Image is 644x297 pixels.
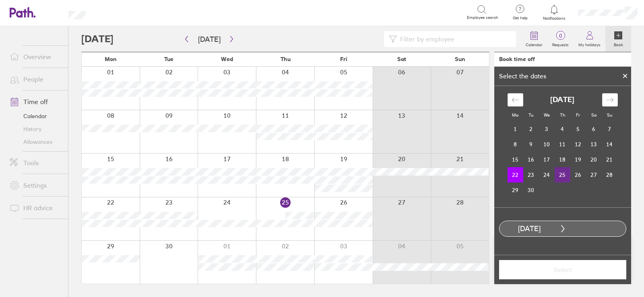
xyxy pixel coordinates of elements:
[602,121,617,137] td: Choose Sunday, September 7, 2025 as your check-out date. It’s available.
[523,137,539,152] td: Choose Tuesday, September 9, 2025 as your check-out date. It’s available.
[541,4,568,21] a: Notifications
[105,56,117,62] span: Mon
[221,56,233,62] span: Wed
[508,121,523,137] td: Choose Monday, September 1, 2025 as your check-out date. It’s available.
[521,40,547,47] label: Calendar
[467,15,498,20] span: Employee search
[555,167,570,182] td: Choose Thursday, September 25, 2025 as your check-out date. It’s available.
[550,96,574,104] strong: [DATE]
[3,123,68,135] a: History
[586,152,602,167] td: Choose Saturday, September 20, 2025 as your check-out date. It’s available.
[539,137,555,152] td: Choose Wednesday, September 10, 2025 as your check-out date. It’s available.
[499,260,626,279] button: Select
[508,152,523,167] td: Choose Monday, September 15, 2025 as your check-out date. It’s available.
[499,86,627,207] div: Calendar
[523,152,539,167] td: Choose Tuesday, September 16, 2025 as your check-out date. It’s available.
[547,40,574,47] label: Requests
[192,33,227,46] button: [DATE]
[508,137,523,152] td: Choose Monday, September 8, 2025 as your check-out date. It’s available.
[570,152,586,167] td: Choose Friday, September 19, 2025 as your check-out date. It’s available.
[586,121,602,137] td: Choose Saturday, September 6, 2025 as your check-out date. It’s available.
[508,167,523,182] td: Selected as start date. Monday, September 22, 2025
[576,112,580,118] small: Fr
[602,93,618,107] div: Move forward to switch to the next month.
[570,167,586,182] td: Choose Friday, September 26, 2025 as your check-out date. It’s available.
[3,94,68,110] a: Time off
[605,26,631,52] a: Book
[528,112,533,118] small: Tu
[508,93,523,107] div: Move backward to switch to the previous month.
[340,56,347,62] span: Fri
[512,112,518,118] small: Mo
[505,266,621,273] span: Select
[547,26,574,52] a: 0Requests
[397,56,406,62] span: Sat
[574,40,605,47] label: My holidays
[164,56,173,62] span: Tue
[539,167,555,182] td: Choose Wednesday, September 24, 2025 as your check-out date. It’s available.
[523,121,539,137] td: Choose Tuesday, September 2, 2025 as your check-out date. It’s available.
[521,26,547,52] a: Calendar
[555,121,570,137] td: Choose Thursday, September 4, 2025 as your check-out date. It’s available.
[607,112,612,118] small: Su
[609,40,628,47] label: Book
[3,200,68,216] a: HR advice
[3,135,68,148] a: Allowances
[3,155,68,171] a: Tools
[547,33,574,39] span: 0
[541,16,568,21] span: Notifications
[539,152,555,167] td: Choose Wednesday, September 17, 2025 as your check-out date. It’s available.
[539,121,555,137] td: Choose Wednesday, September 3, 2025 as your check-out date. It’s available.
[574,26,605,52] a: My holidays
[555,137,570,152] td: Choose Thursday, September 11, 2025 as your check-out date. It’s available.
[494,72,551,80] div: Select the dates
[586,167,602,182] td: Choose Saturday, September 27, 2025 as your check-out date. It’s available.
[3,177,68,193] a: Settings
[508,182,523,198] td: Choose Monday, September 29, 2025 as your check-out date. It’s available.
[555,152,570,167] td: Choose Thursday, September 18, 2025 as your check-out date. It’s available.
[3,49,68,65] a: Overview
[523,182,539,198] td: Choose Tuesday, September 30, 2025 as your check-out date. It’s available.
[107,8,128,16] div: Search
[586,137,602,152] td: Choose Saturday, September 13, 2025 as your check-out date. It’s available.
[3,110,68,123] a: Calendar
[602,137,617,152] td: Choose Sunday, September 14, 2025 as your check-out date. It’s available.
[281,56,291,62] span: Thu
[544,112,550,118] small: We
[507,16,533,20] span: Get help
[499,56,535,62] div: Book time off
[591,112,597,118] small: Sa
[560,112,565,118] small: Th
[3,71,68,87] a: People
[500,225,559,233] div: [DATE]
[570,137,586,152] td: Choose Friday, September 12, 2025 as your check-out date. It’s available.
[397,31,511,47] input: Filter by employee
[523,167,539,182] td: Choose Tuesday, September 23, 2025 as your check-out date. It’s available.
[602,152,617,167] td: Choose Sunday, September 21, 2025 as your check-out date. It’s available.
[570,121,586,137] td: Choose Friday, September 5, 2025 as your check-out date. It’s available.
[455,56,465,62] span: Sun
[602,167,617,182] td: Choose Sunday, September 28, 2025 as your check-out date. It’s available.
